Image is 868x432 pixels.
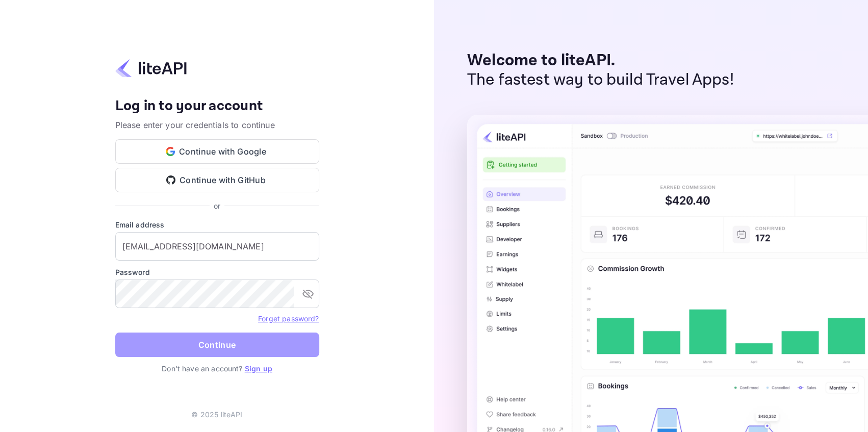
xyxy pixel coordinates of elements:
[245,364,272,373] a: Sign up
[467,51,734,70] p: Welcome to liteAPI.
[258,314,319,323] a: Forget password?
[214,200,220,211] p: or
[115,333,319,357] button: Continue
[115,139,319,164] button: Continue with Google
[115,168,319,192] button: Continue with GitHub
[191,409,242,420] p: © 2025 liteAPI
[115,97,319,115] h4: Log in to your account
[115,219,319,230] label: Email address
[115,363,319,374] p: Don't have an account?
[115,232,319,261] input: Enter your email address
[115,119,319,131] p: Please enter your credentials to continue
[298,284,318,304] button: toggle password visibility
[115,267,319,277] label: Password
[467,70,734,90] p: The fastest way to build Travel Apps!
[115,58,187,78] img: liteapi
[258,313,319,323] a: Forget password?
